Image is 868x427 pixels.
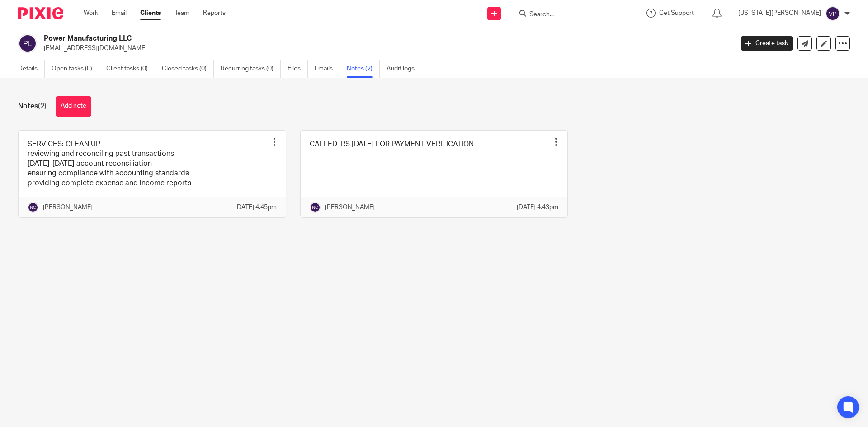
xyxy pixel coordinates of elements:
[741,36,793,51] a: Create task
[221,60,281,78] a: Recurring tasks (0)
[175,9,189,18] a: Team
[43,203,93,212] p: [PERSON_NAME]
[44,44,727,53] p: [EMAIL_ADDRESS][DOMAIN_NAME]
[18,102,47,111] h1: Notes
[517,203,558,212] p: [DATE] 4:43pm
[203,9,226,18] a: Reports
[140,9,161,18] a: Clients
[235,203,277,212] p: [DATE] 4:45pm
[826,6,840,21] img: svg%3E
[84,9,98,18] a: Work
[387,60,421,78] a: Audit logs
[738,9,821,18] p: [US_STATE][PERSON_NAME]
[44,34,590,43] h2: Power Manufacturing LLC
[310,202,321,213] img: svg%3E
[162,60,214,78] a: Closed tasks (0)
[28,202,38,213] img: svg%3E
[659,10,694,16] span: Get Support
[52,60,99,78] a: Open tasks (0)
[18,7,63,19] img: Pixie
[528,11,610,19] input: Search
[325,203,375,212] p: [PERSON_NAME]
[106,60,155,78] a: Client tasks (0)
[56,96,91,117] button: Add note
[18,34,37,53] img: svg%3E
[38,103,47,110] span: (2)
[18,60,45,78] a: Details
[315,60,340,78] a: Emails
[347,60,380,78] a: Notes (2)
[288,60,308,78] a: Files
[112,9,127,18] a: Email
